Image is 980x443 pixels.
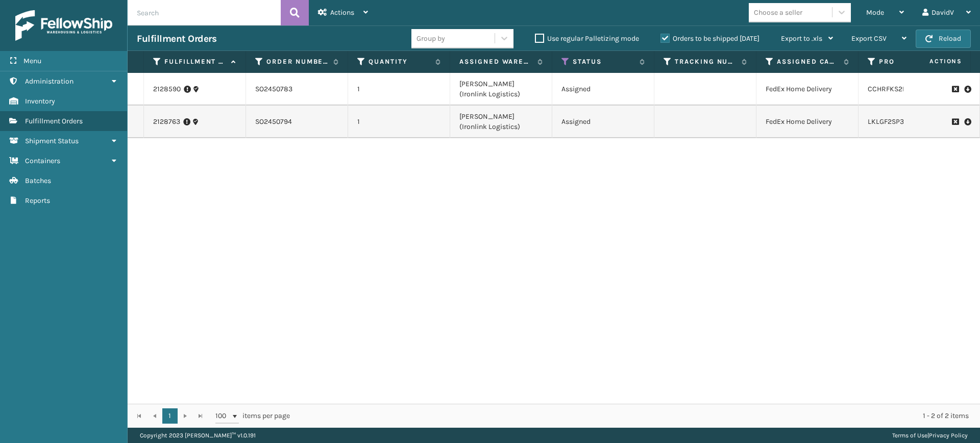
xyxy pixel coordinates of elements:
[25,137,79,145] span: Shipment Status
[15,10,112,41] img: logo
[23,57,41,65] span: Menu
[266,57,328,66] label: Order Number
[450,106,552,138] td: [PERSON_NAME] (Ironlink Logistics)
[573,57,634,66] label: Status
[781,34,822,43] span: Export to .xls
[140,428,256,443] p: Copyright 2023 [PERSON_NAME]™ v 1.0.191
[246,73,348,106] td: SO2450783
[162,408,178,424] a: 1
[25,97,55,106] span: Inventory
[892,432,927,439] a: Terms of Use
[879,57,941,66] label: Product SKU
[25,157,60,165] span: Containers
[552,106,654,138] td: Assigned
[916,30,971,48] button: Reload
[868,117,923,126] a: LKLGF2SP3OLV-C
[851,34,887,43] span: Export CSV
[952,86,958,93] i: Request to Be Cancelled
[164,57,226,66] label: Fulfillment Order Id
[929,432,968,439] a: Privacy Policy
[25,117,83,125] span: Fulfillment Orders
[348,106,450,138] td: 1
[675,57,737,66] label: Tracking Number
[153,117,180,127] a: 2128763
[535,34,639,43] label: Use regular Palletizing mode
[754,7,802,18] div: Choose a seller
[964,84,970,94] i: Pull Label
[246,106,348,138] td: SO2450794
[215,411,231,421] span: 100
[348,73,450,106] td: 1
[153,84,181,94] a: 2128590
[416,33,445,44] div: Group by
[756,73,859,106] td: FedEx Home Delivery
[552,73,654,106] td: Assigned
[25,176,51,185] span: Batches
[450,73,552,106] td: [PERSON_NAME] (Ironlink Logistics)
[215,408,290,424] span: items per page
[459,57,532,66] label: Assigned Warehouse
[756,106,859,138] td: FedEx Home Delivery
[330,8,354,17] span: Actions
[868,85,924,93] a: CCHRFKS2BGEVA
[866,8,884,17] span: Mode
[25,196,50,205] span: Reports
[964,117,970,127] i: Pull Label
[660,34,759,43] label: Orders to be shipped [DATE]
[777,57,839,66] label: Assigned Carrier Service
[304,411,969,421] div: 1 - 2 of 2 items
[952,118,958,125] i: Request to Be Cancelled
[897,53,968,70] span: Actions
[369,57,430,66] label: Quantity
[25,77,73,86] span: Administration
[892,428,968,443] div: |
[137,33,216,45] h3: Fulfillment Orders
